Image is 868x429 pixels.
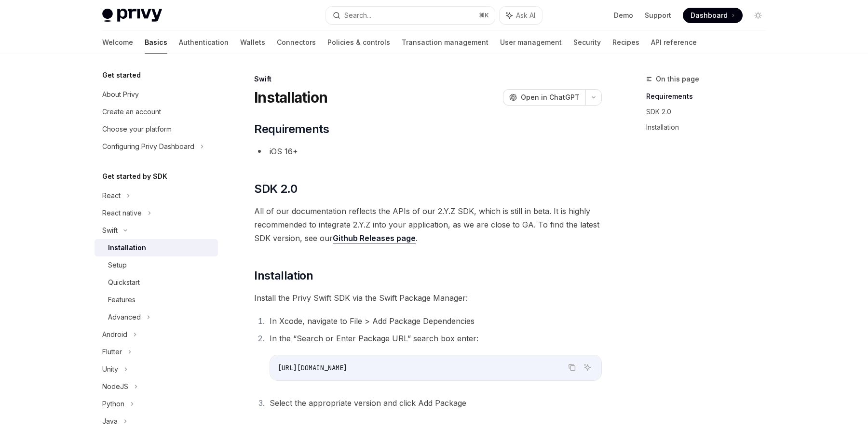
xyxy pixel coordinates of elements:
div: Create an account [102,106,161,118]
a: Installation [646,120,773,135]
a: Demo [614,11,633,20]
a: Installation [95,239,218,256]
span: Ask AI [516,11,535,20]
a: Features [95,291,218,308]
a: Connectors [277,31,316,54]
span: On this page [656,73,699,85]
a: Welcome [102,31,133,54]
div: Advanced [108,311,141,323]
div: Unity [102,363,118,375]
a: Support [645,11,671,20]
span: [URL][DOMAIN_NAME] [278,363,347,372]
span: Requirements [254,121,329,137]
div: About Privy [102,89,139,100]
span: All of our documentation reflects the APIs of our 2.Y.Z SDK, which is still in beta. It is highly... [254,204,602,245]
div: Swift [254,74,602,84]
a: Wallets [240,31,265,54]
h5: Get started by SDK [102,171,167,182]
li: In the “Search or Enter Package URL” search box enter: [267,332,602,381]
a: Choose your platform [95,121,218,138]
a: Transaction management [402,31,488,54]
a: Security [573,31,601,54]
button: Ask AI [500,7,542,24]
a: Setup [95,256,218,274]
span: SDK 2.0 [254,181,297,197]
span: ⌘ K [479,12,489,19]
span: Installation [254,268,313,283]
a: Dashboard [683,8,743,23]
div: Android [102,329,127,340]
div: React [102,190,121,201]
div: Python [102,398,124,410]
li: iOS 16+ [254,145,602,158]
img: light logo [102,9,162,22]
div: Configuring Privy Dashboard [102,141,194,152]
h1: Installation [254,89,327,106]
a: Quickstart [95,274,218,291]
button: Ask AI [581,361,594,374]
div: Setup [108,259,127,271]
span: Dashboard [691,11,728,20]
a: API reference [651,31,697,54]
div: Java [102,416,118,427]
a: User management [500,31,562,54]
a: Policies & controls [327,31,390,54]
div: React native [102,207,142,219]
span: Install the Privy Swift SDK via the Swift Package Manager: [254,291,602,305]
h5: Get started [102,69,141,81]
a: Recipes [612,31,639,54]
span: Open in ChatGPT [521,93,580,102]
div: Flutter [102,346,122,358]
a: Authentication [179,31,229,54]
a: About Privy [95,86,218,103]
li: In Xcode, navigate to File > Add Package Dependencies [267,314,602,328]
button: Search...⌘K [326,7,495,24]
div: Features [108,294,136,306]
a: Github Releases page [333,233,416,243]
a: SDK 2.0 [646,104,773,120]
button: Open in ChatGPT [503,89,585,106]
div: Choose your platform [102,123,172,135]
div: Installation [108,242,146,254]
div: Swift [102,225,118,236]
div: Quickstart [108,277,140,288]
a: Requirements [646,89,773,104]
div: NodeJS [102,381,128,392]
div: Search... [344,10,371,21]
li: Select the appropriate version and click Add Package [267,396,602,410]
button: Copy the contents from the code block [566,361,578,374]
a: Basics [145,31,167,54]
button: Toggle dark mode [750,8,766,23]
a: Create an account [95,103,218,121]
